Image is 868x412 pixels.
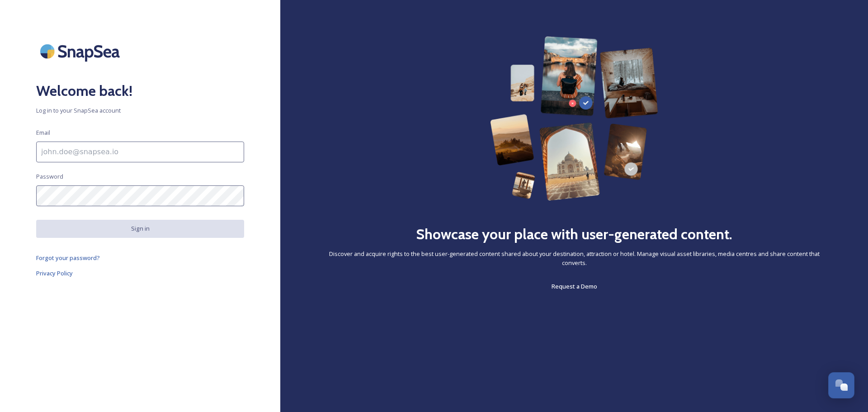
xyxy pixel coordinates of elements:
[316,250,832,267] span: Discover and acquire rights to the best user-generated content shared about your destination, att...
[36,252,244,263] a: Forgot your password?
[36,268,244,279] a: Privacy Policy
[36,254,100,262] span: Forgot your password?
[416,223,732,245] h2: Showcase your place with user-generated content.
[828,372,854,398] button: Open Chat
[36,172,63,181] span: Password
[36,142,244,162] input: john.doe@snapsea.io
[36,220,244,237] button: Sign in
[490,36,658,201] img: 63b42ca75bacad526042e722_Group%20154-p-800.png
[36,106,244,115] span: Log in to your SnapSea account
[36,269,73,277] span: Privacy Policy
[552,281,597,292] a: Request a Demo
[36,36,127,66] img: SnapSea Logo
[36,128,50,137] span: Email
[552,282,597,290] span: Request a Demo
[36,80,244,102] h2: Welcome back!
